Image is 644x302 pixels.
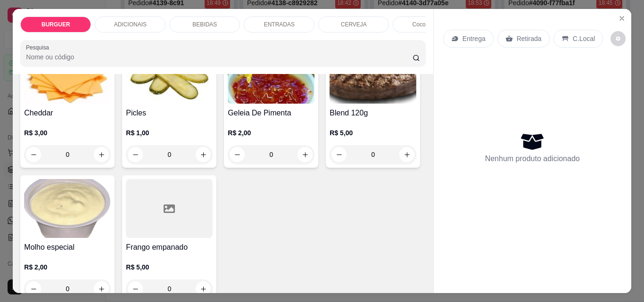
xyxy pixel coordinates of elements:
[614,11,629,26] button: Close
[462,34,486,43] p: Entrega
[26,281,41,296] button: decrease-product-quantity
[126,262,213,272] p: R$ 5,00
[94,147,109,162] button: increase-product-quantity
[94,281,109,296] button: increase-product-quantity
[230,147,245,162] button: decrease-product-quantity
[330,45,416,104] img: product-image
[126,107,213,119] h4: Picles
[41,21,70,28] p: BURGUER
[330,128,416,138] p: R$ 5,00
[26,52,413,62] input: Pesquisa
[114,21,147,28] p: ADICIONAIS
[413,21,444,28] p: Coco gelado
[26,147,41,162] button: decrease-product-quantity
[24,179,111,238] img: product-image
[485,153,580,164] p: Nenhum produto adicionado
[517,34,542,43] p: Retirada
[126,128,213,138] p: R$ 1,00
[196,281,211,296] button: increase-product-quantity
[331,147,347,162] button: decrease-product-quantity
[26,43,52,51] label: Pesquisa
[330,107,416,119] h4: Blend 120g
[228,107,314,119] h4: Geleia De Pimenta
[573,34,595,43] p: C.Local
[126,45,213,104] img: product-image
[264,21,295,28] p: ENTRADAS
[24,128,111,138] p: R$ 3,00
[297,147,313,162] button: increase-product-quantity
[24,262,111,272] p: R$ 2,00
[24,107,111,119] h4: Cheddar
[611,31,626,46] button: decrease-product-quantity
[24,242,111,253] h4: Molho especial
[128,147,143,162] button: decrease-product-quantity
[228,45,314,104] img: product-image
[196,147,211,162] button: increase-product-quantity
[399,147,414,162] button: increase-product-quantity
[24,45,111,104] img: product-image
[341,21,367,28] p: CERVEJA
[192,21,217,28] p: BEBIDAS
[126,242,213,253] h4: Frango empanado
[228,128,314,138] p: R$ 2,00
[128,281,143,296] button: decrease-product-quantity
